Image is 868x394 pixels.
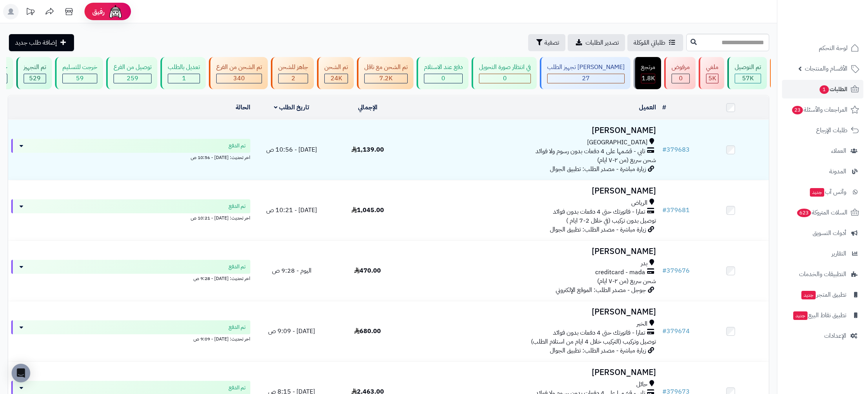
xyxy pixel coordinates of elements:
[742,74,754,83] span: 57K
[799,269,846,280] span: التطبيقات والخدمات
[832,248,846,259] span: التقارير
[424,63,463,72] div: دفع عند الاستلام
[782,183,863,201] a: وآتس آبجديد
[351,206,384,215] span: 1,045.00
[782,80,863,98] a: الطلبات1
[735,74,761,83] div: 57045
[782,306,863,325] a: تطبيق نقاط البيعجديد
[544,38,559,47] span: تصفية
[441,74,445,83] span: 0
[182,74,186,83] span: 1
[697,57,726,89] a: ملغي 5K
[21,4,40,21] a: تحديثات المنصة
[278,63,308,72] div: جاهز للشحن
[354,266,381,275] span: 470.00
[782,265,863,283] a: التطبيقات والخدمات
[706,74,718,83] div: 4997
[531,337,656,346] span: توصيل وتركيب (التركيب خلال 4 ايام من استلام الطلب)
[479,74,530,83] div: 0
[266,206,317,215] span: [DATE] - 10:21 ص
[424,74,462,83] div: 0
[351,145,384,154] span: 1,139.00
[548,74,624,83] div: 27
[662,327,666,336] span: #
[272,266,312,275] span: اليوم - 9:28 ص
[279,74,308,83] div: 2
[815,18,861,35] img: logo-2.png
[331,74,342,83] span: 24K
[597,276,656,286] span: شحن سريع (من ٢-٧ ايام)
[479,63,531,72] div: في انتظار صورة التحويل
[229,142,246,150] span: تم الدفع
[631,199,648,207] span: الرياض
[528,34,565,51] button: تصفية
[24,74,46,83] div: 529
[809,187,846,197] span: وآتس آب
[586,38,619,47] span: تصدير الطلبات
[595,268,645,277] span: creditcard - mada
[582,74,590,83] span: 27
[550,225,646,234] span: زيارة مباشرة - مصدر الطلب: تطبيق الجوال
[364,63,408,72] div: تم الشحن مع ناقل
[568,34,625,51] a: تصدير الطلبات
[782,39,863,57] a: لوحة التحكم
[29,74,41,83] span: 529
[782,244,863,263] a: التقارير
[641,74,655,83] div: 1843
[11,274,250,282] div: اخر تحديث: [DATE] - 9:28 ص
[672,63,690,72] div: مرفوض
[11,334,250,342] div: اخر تحديث: [DATE] - 9:09 ص
[207,57,269,89] a: تم الشحن من الفرع 340
[114,74,151,83] div: 259
[813,228,846,238] span: أدوات التسويق
[159,57,207,89] a: تعديل بالطلب 1
[566,216,656,225] span: توصيل بدون تركيب (في خلال 2-7 ايام )
[679,74,683,83] span: 0
[708,74,716,83] span: 5K
[63,74,97,83] div: 59
[587,138,648,147] span: [GEOGRAPHIC_DATA]
[409,187,656,195] h3: [PERSON_NAME]
[291,74,295,83] span: 2
[11,213,250,221] div: اخر تحديث: [DATE] - 10:21 ص
[642,74,655,83] span: 1.8K
[229,202,246,210] span: تم الدفع
[819,84,847,95] span: الطلبات
[782,224,863,242] a: أدوات التسويق
[229,263,246,271] span: تم الدفع
[627,34,683,51] a: طلباتي المُوكلة
[793,311,808,320] span: جديد
[597,156,656,165] span: شحن سريع (من ٢-٧ ايام)
[662,103,666,112] a: #
[379,74,393,83] span: 7.2K
[768,57,797,89] a: معلق 0
[229,384,246,392] span: تم الدفع
[662,266,666,275] span: #
[105,57,159,89] a: توصيل من الفرع 259
[229,323,246,331] span: تم الدفع
[726,57,768,89] a: تم التوصيل 57K
[662,266,690,275] a: #379676
[168,74,200,83] div: 1
[805,63,847,74] span: الأقسام والمنتجات
[365,74,407,83] div: 7222
[266,145,317,154] span: [DATE] - 10:56 ص
[15,38,57,47] span: إضافة طلب جديد
[503,74,507,83] span: 0
[409,308,656,316] h3: [PERSON_NAME]
[641,259,648,268] span: بدر
[672,74,689,83] div: 0
[819,43,847,54] span: لوحة التحكم
[735,63,761,72] div: تم التوصيل
[556,285,646,295] span: جوجل - مصدر الطلب: الموقع الإلكتروني
[662,206,666,215] span: #
[782,142,863,160] a: العملاء
[547,63,625,72] div: [PERSON_NAME] تجهيز الطلب
[782,285,863,304] a: تطبيق المتجرجديد
[782,327,863,345] a: الإعدادات
[553,328,645,337] span: تمارا - فاتورتك حتى 4 دفعات بدون فوائد
[641,63,655,72] div: مرتجع
[634,38,665,47] span: طلباتي المُوكلة
[114,63,152,72] div: توصيل من الفرع
[92,7,105,16] span: رفيق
